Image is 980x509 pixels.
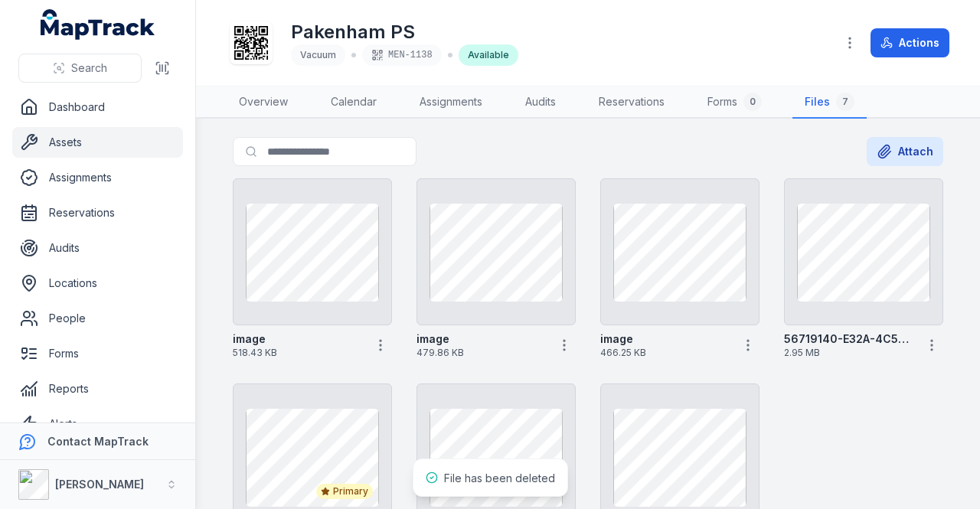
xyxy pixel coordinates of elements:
a: Files7 [792,86,867,119]
div: 7 [836,93,854,111]
a: Overview [227,86,300,119]
button: Attach [867,137,943,166]
span: 518.43 KB [233,347,363,359]
div: 0 [743,93,762,111]
a: Assignments [407,86,495,119]
a: Forms0 [695,86,774,119]
strong: image [600,331,633,347]
a: Audits [513,86,568,119]
strong: image [233,331,266,347]
a: MapTrack [41,9,155,40]
a: Calendar [318,86,389,119]
span: Vacuum [300,49,336,60]
strong: 56719140-E32A-4C54-9468-874009125C82 [784,331,914,347]
div: Primary [316,484,373,499]
span: 466.25 KB [600,347,730,359]
span: 2.95 MB [784,347,914,359]
span: File has been deleted [444,471,555,485]
a: Dashboard [12,92,183,122]
a: Assets [12,127,183,158]
button: Search [18,54,142,83]
a: Reports [12,374,183,404]
div: MEN-1138 [362,44,442,66]
button: Actions [871,28,949,57]
a: Audits [12,233,183,263]
a: Alerts [12,409,183,439]
a: People [12,303,183,334]
a: Reservations [12,197,183,228]
a: Assignments [12,162,183,193]
a: Locations [12,268,183,299]
strong: Contact MapTrack [47,435,149,448]
a: Reservations [586,86,677,119]
strong: [PERSON_NAME] [55,478,144,491]
span: 479.86 KB [416,347,547,359]
div: Available [459,44,518,66]
a: Forms [12,338,183,369]
h1: Pakenham PS [291,20,518,44]
span: Search [71,60,107,76]
strong: image [416,331,449,347]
